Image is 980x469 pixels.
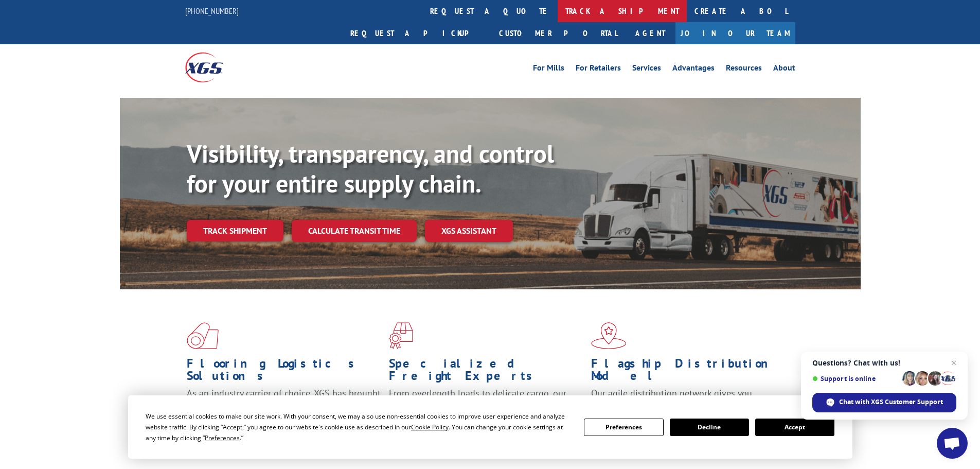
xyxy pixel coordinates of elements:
div: Cookie Consent Prompt [128,395,852,459]
img: xgs-icon-focused-on-flooring-red [389,322,413,349]
div: We use essential cookies to make our site work. With your consent, we may also use non-essential ... [146,411,572,443]
h1: Specialized Freight Experts [389,357,583,387]
a: Agent [625,22,675,44]
a: Resources [726,64,762,75]
a: Calculate transit time [292,220,417,242]
b: Visibility, transparency, and control for your entire supply chain. [187,137,554,199]
button: Decline [670,419,749,436]
span: Cookie Policy [411,423,449,431]
a: For Retailers [576,64,621,75]
a: For Mills [533,64,564,75]
h1: Flagship Distribution Model [591,357,786,387]
a: XGS ASSISTANT [425,220,513,242]
h1: Flooring Logistics Solutions [187,357,381,387]
a: Join Our Team [675,22,795,44]
a: Advantages [672,64,715,75]
img: xgs-icon-total-supply-chain-intelligence-red [187,322,219,349]
button: Preferences [584,419,663,436]
span: Chat with XGS Customer Support [839,397,943,407]
span: As an industry carrier of choice, XGS has brought innovation and dedication to flooring logistics... [187,387,381,424]
a: Services [632,64,661,75]
a: About [773,64,795,75]
img: xgs-icon-flagship-distribution-model-red [591,322,627,349]
button: Accept [755,419,834,436]
div: Chat with XGS Customer Support [812,393,956,412]
div: Open chat [937,428,968,459]
a: [PHONE_NUMBER] [185,6,239,16]
span: Our agile distribution network gives you nationwide inventory management on demand. [591,387,780,411]
span: Support is online [812,375,899,383]
span: Preferences [205,433,240,442]
span: Questions? Chat with us! [812,359,956,367]
a: Request a pickup [343,22,491,44]
a: Track shipment [187,220,283,241]
a: Customer Portal [491,22,625,44]
span: Close chat [948,357,960,369]
p: From overlength loads to delicate cargo, our experienced staff knows the best way to move your fr... [389,387,583,433]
